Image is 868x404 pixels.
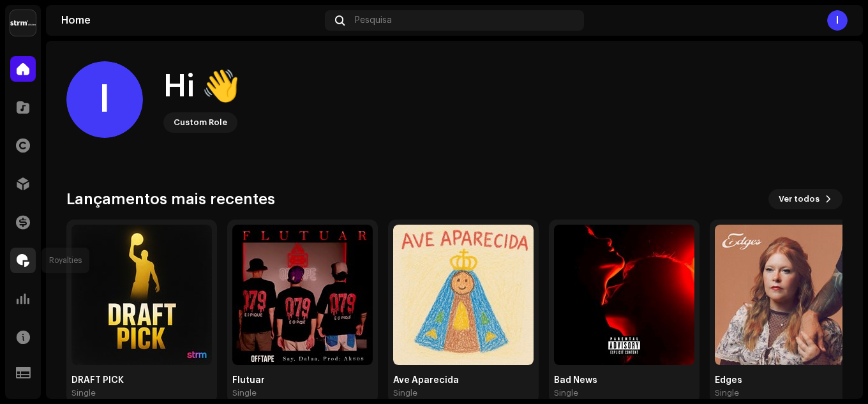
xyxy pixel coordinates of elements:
[554,225,694,365] img: 416e2d4f-95fc-4c44-af5f-5f74da8a6e8d
[71,375,212,385] div: DRAFT PICK
[66,189,275,209] h3: Lançamentos mais recentes
[71,225,212,365] img: a62c4ece-814d-4030-9c40-821787d6943e
[393,375,534,385] div: Ave Aparecida
[232,225,373,365] img: 680cedc7-fd58-42a2-b3de-c05caf735911
[66,61,143,138] div: I
[355,15,392,26] span: Pesquisa
[554,375,694,385] div: Bad News
[10,10,36,36] img: 408b884b-546b-4518-8448-1008f9c76b02
[827,10,848,31] div: I
[779,186,819,212] span: Ver todos
[715,388,739,398] div: Single
[61,15,320,26] div: Home
[174,115,227,130] div: Custom Role
[393,225,534,365] img: 48c38750-2870-4571-88c9-b4c00ea973f3
[163,66,240,107] div: Hi 👋
[768,189,842,209] button: Ver todos
[715,225,855,365] img: be06f199-d591-4bfd-8915-bc32e59ffc69
[232,388,257,398] div: Single
[232,375,373,385] div: Flutuar
[554,388,578,398] div: Single
[715,375,855,385] div: Edges
[393,388,417,398] div: Single
[71,388,96,398] div: Single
